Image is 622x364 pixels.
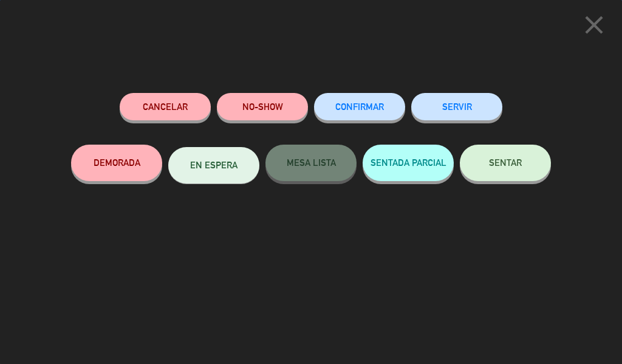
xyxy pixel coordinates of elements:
span: SENTAR [489,157,522,168]
button: DEMORADA [71,145,162,181]
i: close [579,10,609,40]
button: SERVIR [411,93,502,120]
button: SENTADA PARCIAL [363,145,454,181]
button: MESA LISTA [265,145,357,181]
button: CONFIRMAR [314,93,405,120]
button: EN ESPERA [168,147,259,184]
button: NO-SHOW [217,93,308,120]
button: SENTAR [460,145,551,181]
button: close [575,9,613,45]
span: CONFIRMAR [335,101,384,112]
button: Cancelar [120,93,211,120]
